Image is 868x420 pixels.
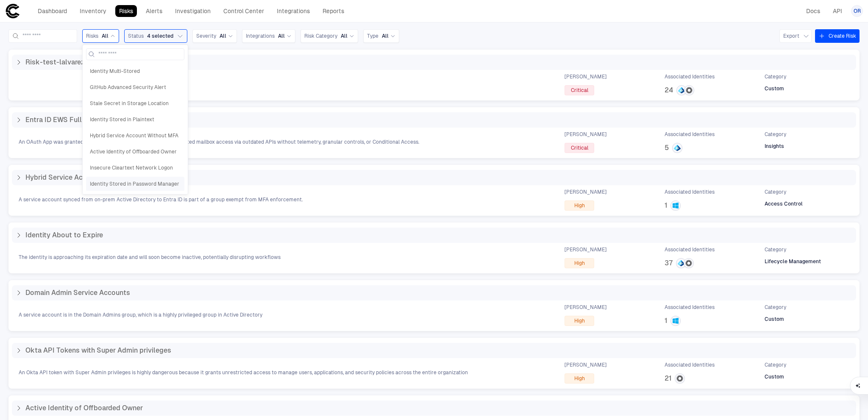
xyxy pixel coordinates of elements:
span: A service account is in the Domain Admins group, which is a highly privileged group in Active Dir... [19,312,262,318]
div: Entra ID EWS Full AccessAn OAuth App was granted high-risk legacy scopes, enabling unrestricted m... [8,107,860,158]
span: [PERSON_NAME] [565,362,606,368]
span: Lifecycle Management [765,258,821,265]
span: All [382,33,389,39]
a: Risks [115,5,137,17]
span: High [574,375,585,382]
span: Insights [765,143,784,150]
span: All [102,33,108,39]
button: OR [851,5,863,17]
span: Identity Stored in Plaintext [90,116,181,123]
span: 5 [665,144,669,152]
span: The identity is approaching its expiration date and will soon become inactive, potentially disrup... [19,254,281,261]
div: Risk-test-lalvarezll[PERSON_NAME]CriticalAssociated Identities24CategoryCustom [8,50,860,100]
span: OR [854,8,861,14]
span: High [574,260,585,267]
span: Critical [571,87,588,94]
span: All [278,33,285,39]
span: 21 [665,374,671,383]
span: Severity [196,33,216,39]
span: [PERSON_NAME] [565,131,606,138]
span: Integrations [246,33,275,39]
span: Identity About to Expire [25,231,103,239]
button: Export [779,29,812,43]
span: An Okta API token with Super Admin privileges is highly dangerous because it grants unrestricted ... [19,369,468,376]
span: Custom [765,316,784,323]
span: Custom [765,85,784,92]
span: Active Identity of Offboarded Owner [90,148,181,155]
span: Category [765,246,786,253]
div: Okta API Tokens with Super Admin privilegesAn Okta API token with Super Admin privileges is highl... [8,338,860,389]
span: Critical [571,145,588,151]
span: High [574,202,585,209]
span: Hybrid Service Account Without MFA [90,132,181,139]
span: GitHub Advanced Security Alert [90,84,181,91]
span: Risks [86,33,98,39]
span: Hybrid Service Account Without MFA [25,173,145,182]
span: Access Control [765,200,803,207]
a: Reports [319,5,348,17]
span: Insecure Cleartext Network Logon [90,164,181,171]
span: Entra ID EWS Full Access [25,116,107,124]
span: Type [367,33,378,39]
div: Domain Admin Service AccountsA service account is in the Domain Admins group, which is a highly p... [8,280,860,331]
span: Category [765,362,786,368]
span: 1 [665,201,667,210]
span: Custom [765,373,784,380]
span: Associated Identities [665,131,715,138]
button: Create Risk [815,29,860,43]
span: Okta API Tokens with Super Admin privileges [25,346,171,355]
span: [PERSON_NAME] [565,304,606,311]
a: Dashboard [34,5,71,17]
a: Control Center [220,5,268,17]
span: Stale Secret in Storage Location [90,100,181,107]
button: Status4 selected [124,29,187,43]
span: All [341,33,348,39]
span: [PERSON_NAME] [565,189,606,195]
span: Associated Identities [665,189,715,195]
span: An OAuth App was granted high-risk legacy scopes, enabling unrestricted mailbox access via outdat... [19,139,419,145]
span: 4 selected [147,33,173,39]
span: Risk Category [304,33,337,39]
span: 1 [665,317,667,325]
span: Category [765,73,786,80]
span: 24 [665,86,673,95]
a: Alerts [142,5,166,17]
span: Associated Identities [665,304,715,311]
span: [PERSON_NAME] [565,246,606,253]
a: Docs [802,5,824,17]
a: Investigation [171,5,214,17]
span: Domain Admin Service Accounts [25,289,130,297]
div: Hybrid Service Account Without MFAA service account synced from on-prem Active Directory to Entra... [8,165,860,216]
span: Status [128,33,144,39]
span: Category [765,189,786,195]
span: Category [765,131,786,138]
span: A service account synced from on-prem Active Directory to Entra ID is part of a group exempt from... [19,196,303,203]
span: Associated Identities [665,246,715,253]
span: Category [765,304,786,311]
a: Integrations [273,5,314,17]
div: Identity About to ExpireThe identity is approaching its expiration date and will soon become inac... [8,223,860,273]
a: Inventory [76,5,110,17]
span: Associated Identities [665,362,715,368]
a: API [829,5,846,17]
span: Risk-test-lalvarezll [25,58,89,67]
span: Active Identity of Offboarded Owner [25,404,143,412]
span: 37 [665,259,673,267]
span: High [574,317,585,324]
span: Identity Stored in Password Manager [90,181,181,187]
span: Identity Multi-Stored [90,68,181,75]
span: Associated Identities [665,73,715,80]
span: All [220,33,226,39]
span: [PERSON_NAME] [565,73,606,80]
